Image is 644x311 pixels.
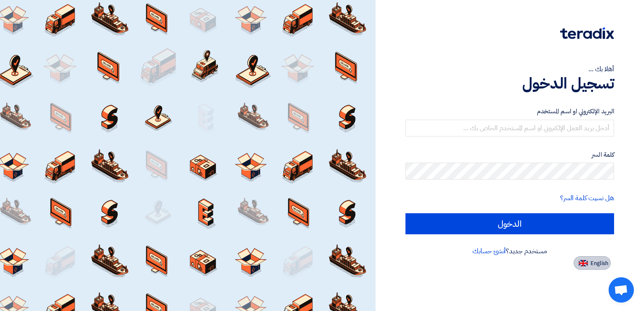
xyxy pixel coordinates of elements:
img: Teradix logo [560,27,614,39]
span: English [590,260,608,266]
button: English [574,256,611,270]
div: أهلا بك ... [405,64,614,74]
div: مستخدم جديد؟ [405,246,614,256]
h1: تسجيل الدخول [405,74,614,93]
a: أنشئ حسابك [472,246,506,256]
img: en-US.png [579,260,588,266]
div: Open chat [609,277,634,303]
a: هل نسيت كلمة السر؟ [560,193,614,203]
label: كلمة السر [405,150,614,160]
input: الدخول [405,213,614,234]
label: البريد الإلكتروني او اسم المستخدم [405,107,614,116]
input: أدخل بريد العمل الإلكتروني او اسم المستخدم الخاص بك ... [405,120,614,137]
